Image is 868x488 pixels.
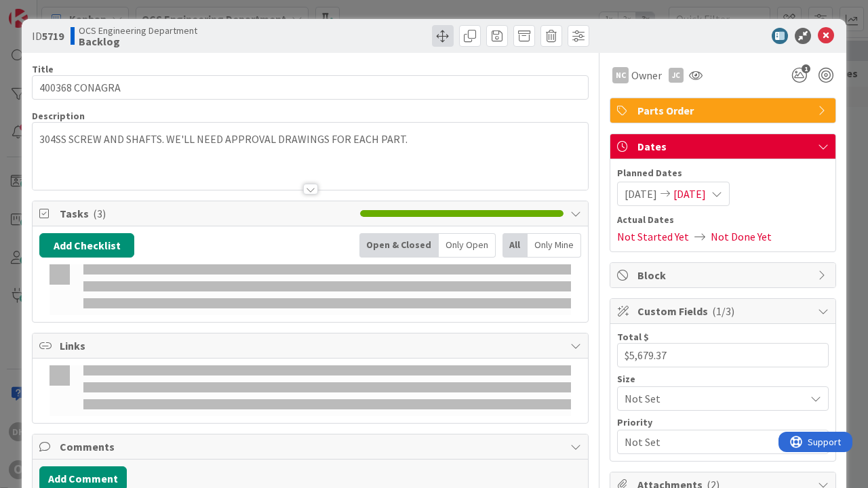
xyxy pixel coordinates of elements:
[502,233,528,258] div: All
[617,213,829,227] span: Actual Dates
[617,418,829,427] div: Priority
[359,233,439,258] div: Open & Closed
[637,303,811,319] span: Custom Fields
[29,2,62,18] span: Support
[528,233,581,258] div: Only Mine
[617,166,829,180] span: Planned Dates
[712,304,734,318] span: ( 1/3 )
[32,110,85,122] span: Description
[60,439,564,455] span: Comments
[60,338,564,354] span: Links
[637,102,811,119] span: Parts Order
[79,25,197,36] span: OCS Engineering Department
[617,374,829,384] div: Size
[625,432,798,451] span: Not Set
[32,75,589,100] input: type card name here...
[39,233,134,258] button: Add Checklist
[625,186,657,202] span: [DATE]
[32,63,54,75] label: Title
[39,131,581,147] p: 304SS SCREW AND SHAFTS. WE'LL NEED APPROVAL DRAWINGS FOR EACH PART.
[42,29,64,43] b: 5719
[93,207,106,220] span: ( 3 )
[612,67,629,83] div: NC
[60,205,353,222] span: Tasks
[617,228,689,245] span: Not Started Yet
[617,331,649,343] label: Total $
[802,64,810,73] span: 1
[637,138,811,155] span: Dates
[631,67,662,83] span: Owner
[79,36,197,47] b: Backlog
[669,68,684,83] div: JC
[711,228,772,245] span: Not Done Yet
[439,233,496,258] div: Only Open
[637,267,811,283] span: Block
[673,186,706,202] span: [DATE]
[625,389,798,408] span: Not Set
[32,28,64,44] span: ID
